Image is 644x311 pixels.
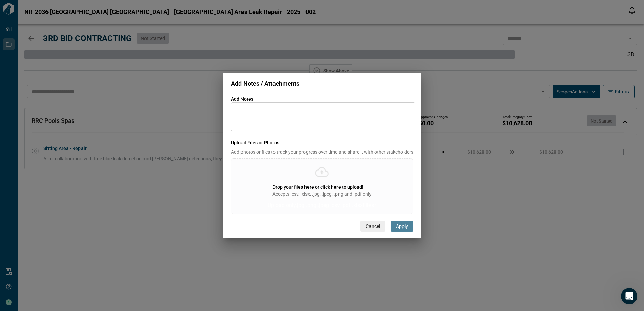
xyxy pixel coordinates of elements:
[391,221,413,232] button: Apply
[621,288,637,304] iframe: Intercom live chat
[366,223,380,230] span: Cancel
[268,201,376,209] p: Upload only .jpg .png .jpeg .csv .pdf .xlsx Files*
[231,139,413,146] span: Upload Files or Photos
[360,221,385,232] button: Cancel
[231,96,253,102] span: Add Notes
[231,149,413,155] span: Add photos or files to track your progress over time and share it with other stakeholders
[231,80,299,87] span: Add Notes / Attachments
[272,184,363,190] span: Drop your files here or click here to upload!
[272,191,372,197] span: Accepts .csv, .xlsx, .jpg, .jpeg, .png and .pdf only
[396,223,408,230] span: Apply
